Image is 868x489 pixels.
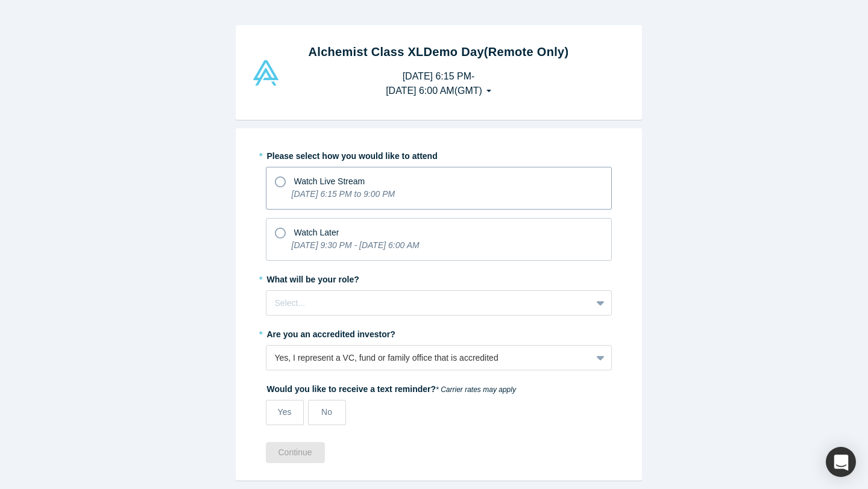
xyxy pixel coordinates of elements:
i: [DATE] 9:30 PM - [DATE] 6:00 AM [292,240,420,250]
label: What will be your role? [266,269,612,286]
label: Please select how you would like to attend [266,146,612,163]
strong: Alchemist Class XL Demo Day (Remote Only) [309,45,569,58]
span: Watch Live Stream [294,176,365,186]
button: [DATE] 6:15 PM-[DATE] 6:00 AM(GMT) [373,65,504,102]
img: Alchemist Vault Logo [251,60,280,86]
span: No [321,407,332,417]
i: [DATE] 6:15 PM to 9:00 PM [292,189,395,199]
button: Continue [266,442,325,463]
label: Are you an accredited investor? [266,324,612,341]
label: Would you like to receive a text reminder? [266,379,612,396]
span: Yes [278,407,292,417]
div: Yes, I represent a VC, fund or family office that is accredited [275,352,583,364]
em: * Carrier rates may apply [436,385,516,394]
span: Watch Later [294,228,339,237]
